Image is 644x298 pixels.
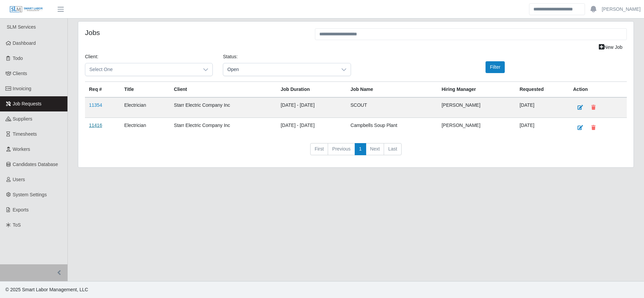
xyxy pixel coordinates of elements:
td: Electrician [120,118,170,138]
h4: Jobs [85,28,305,37]
th: Job Name [347,82,438,98]
td: Starr Electric Company Inc [170,97,277,118]
span: © 2025 Smart Labor Management, LLC [5,287,88,292]
th: Action [569,82,627,98]
span: ToS [13,222,21,228]
label: Client: [85,53,98,60]
th: Req # [85,82,120,98]
span: System Settings [13,192,47,197]
input: Search [529,3,585,15]
td: [DATE] [516,97,569,118]
span: SLM Services [7,24,36,30]
a: New Job [594,41,627,53]
a: [PERSON_NAME] [602,6,641,13]
td: [PERSON_NAME] [438,97,516,118]
span: Open [223,63,337,76]
th: Requested [516,82,569,98]
td: Electrician [120,97,170,118]
span: Todo [13,56,23,61]
td: Starr Electric Company Inc [170,118,277,138]
span: Candidates Database [13,162,58,167]
a: 1 [355,143,366,155]
td: [DATE] [516,118,569,138]
span: Invoicing [13,86,31,91]
span: Workers [13,146,30,152]
a: 11354 [89,102,102,108]
span: Select One [85,63,199,76]
label: Status: [223,53,238,60]
td: Campbells Soup Plant [347,118,438,138]
img: SLM Logo [9,6,43,13]
span: Clients [13,71,27,76]
td: [DATE] - [DATE] [276,97,346,118]
th: Title [120,82,170,98]
span: Suppliers [13,116,32,122]
a: 11416 [89,123,102,128]
th: Client [170,82,277,98]
td: SCOUT [347,97,438,118]
span: Dashboard [13,40,36,46]
th: Hiring Manager [438,82,516,98]
td: [PERSON_NAME] [438,118,516,138]
span: Exports [13,207,29,212]
nav: pagination [85,143,627,161]
span: Job Requests [13,101,42,106]
span: Users [13,177,25,182]
th: Job Duration [276,82,346,98]
button: Filter [486,61,505,73]
td: [DATE] - [DATE] [276,118,346,138]
span: Timesheets [13,131,37,137]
